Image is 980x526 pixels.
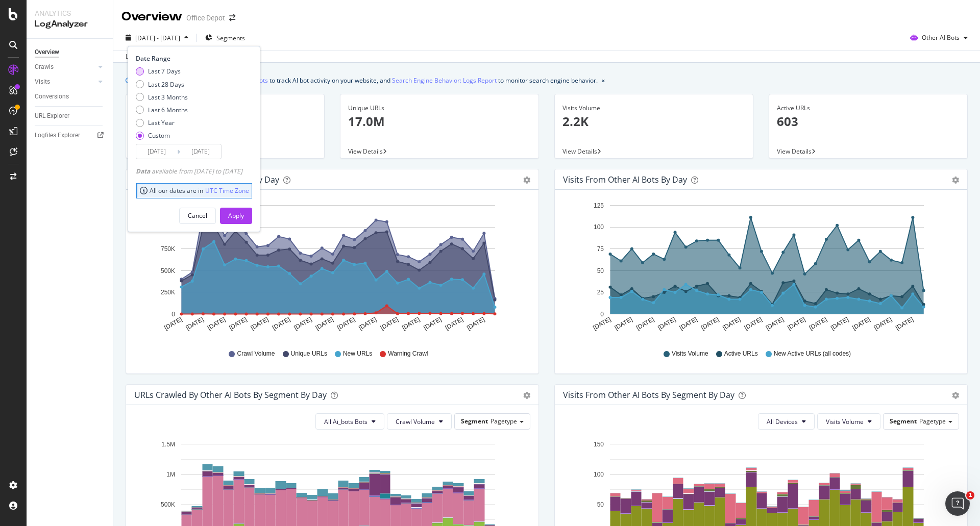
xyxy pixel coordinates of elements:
[597,502,604,509] text: 50
[423,316,443,332] text: [DATE]
[336,316,356,332] text: [DATE]
[635,316,655,332] text: [DATE]
[594,202,604,209] text: 125
[201,30,249,46] button: Segments
[136,80,188,89] div: Last 28 Days
[952,392,959,399] div: gear
[136,167,152,176] span: Data
[700,316,720,332] text: [DATE]
[597,289,604,296] text: 25
[185,316,205,332] text: [DATE]
[461,417,488,425] span: Segment
[136,167,242,176] div: available from [DATE] to [DATE]
[562,147,597,156] span: View Details
[562,104,745,113] div: Visits Volume
[216,34,245,42] span: Segments
[136,93,188,102] div: Last 3 Months
[873,316,893,332] text: [DATE]
[343,349,372,358] span: New URLs
[379,316,400,332] text: [DATE]
[401,316,421,332] text: [DATE]
[678,316,699,332] text: [DATE]
[348,113,531,130] p: 17.0M
[523,392,530,399] div: gear
[161,245,175,253] text: 750K
[523,177,530,184] div: gear
[392,75,497,86] a: Search Engine Behavior: Logs Report
[594,224,604,231] text: 100
[786,316,806,332] text: [DATE]
[205,186,249,195] a: UTC Time Zone
[126,52,181,61] div: Last update
[945,491,970,516] iframe: Intercom live chat
[35,130,80,141] div: Logfiles Explorer
[136,131,188,140] div: Custom
[35,62,95,72] a: Crawls
[314,316,335,332] text: [DATE]
[35,47,59,58] div: Overview
[777,104,960,113] div: Active URLs
[767,417,798,426] span: All Devices
[163,316,183,332] text: [DATE]
[817,413,880,430] button: Visits Volume
[388,349,428,358] span: Warning Crawl
[136,106,188,114] div: Last 6 Months
[134,198,527,340] div: A chart.
[777,147,812,156] span: View Details
[148,106,188,114] div: Last 6 Months
[148,93,188,102] div: Last 3 Months
[758,413,815,430] button: All Devices
[348,104,531,113] div: Unique URLs
[444,316,464,332] text: [DATE]
[35,91,106,102] a: Conversions
[148,118,175,127] div: Last Year
[171,311,175,318] text: 0
[563,390,734,400] div: Visits from Other AI Bots By Segment By Day
[952,177,959,184] div: gear
[890,417,917,425] span: Segment
[324,417,367,426] span: All Ai_bots Bots
[35,8,105,18] div: Analytics
[180,144,221,159] input: End Date
[35,111,69,121] div: URL Explorer
[894,316,915,332] text: [DATE]
[348,147,383,156] span: View Details
[136,118,188,127] div: Last Year
[220,208,252,224] button: Apply
[292,316,313,332] text: [DATE]
[35,47,106,58] a: Overview
[271,316,291,332] text: [DATE]
[597,267,604,274] text: 50
[777,113,960,130] p: 603
[906,30,972,46] button: Other AI Bots
[808,316,828,332] text: [DATE]
[148,67,181,76] div: Last 7 Days
[126,75,968,86] div: info banner
[148,131,170,140] div: Custom
[594,441,604,448] text: 150
[656,316,677,332] text: [DATE]
[35,77,50,87] div: Visits
[357,316,378,332] text: [DATE]
[135,34,180,42] span: [DATE] - [DATE]
[161,289,175,296] text: 250K
[562,113,745,130] p: 2.2K
[35,91,69,102] div: Conversions
[179,208,216,224] button: Cancel
[161,267,175,274] text: 500K
[765,316,785,332] text: [DATE]
[121,8,182,26] div: Overview
[35,62,54,72] div: Crawls
[186,13,225,23] div: Office Depot
[250,316,270,332] text: [DATE]
[387,413,452,430] button: Crawl Volume
[563,198,955,340] svg: A chart.
[166,471,175,478] text: 1M
[228,316,248,332] text: [DATE]
[140,186,249,195] div: All our dates are in
[161,441,175,448] text: 1.5M
[206,316,227,332] text: [DATE]
[35,111,106,121] a: URL Explorer
[229,14,235,21] div: arrow-right-arrow-left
